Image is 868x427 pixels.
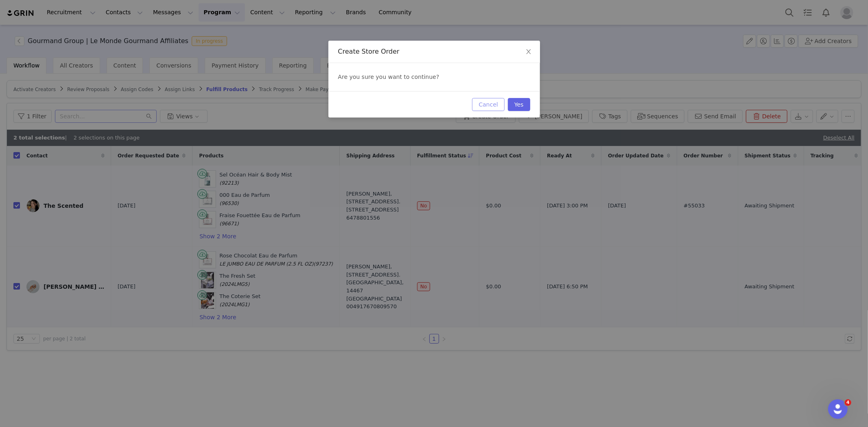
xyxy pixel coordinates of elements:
[472,98,504,111] button: Cancel
[517,41,540,63] button: Close
[525,48,532,55] i: icon: close
[338,47,530,56] div: Create Store Order
[508,98,530,111] button: Yes
[328,63,540,91] div: Are you sure you want to continue?
[845,399,851,406] span: 4
[828,399,848,419] iframe: Intercom live chat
